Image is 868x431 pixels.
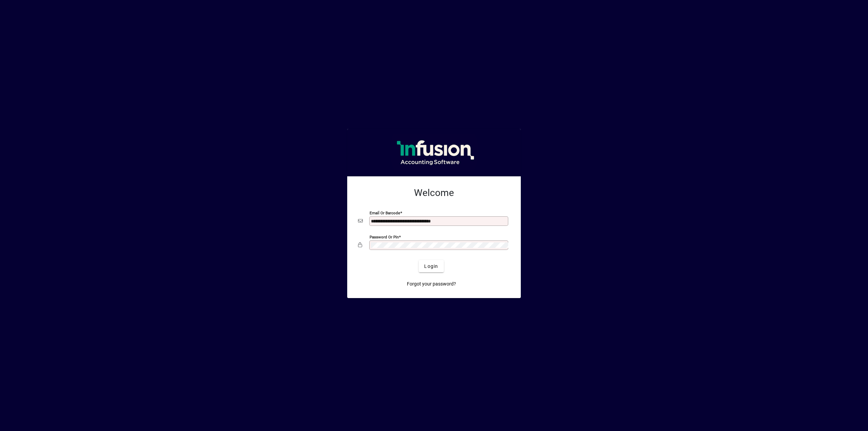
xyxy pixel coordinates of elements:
span: Forgot your password? [407,280,456,288]
span: Login [424,263,438,270]
a: Forgot your password? [404,278,459,290]
h2: Welcome [358,187,510,199]
mat-label: Email or Barcode [370,211,400,215]
mat-label: Password or Pin [370,235,399,239]
button: Login [419,260,443,272]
